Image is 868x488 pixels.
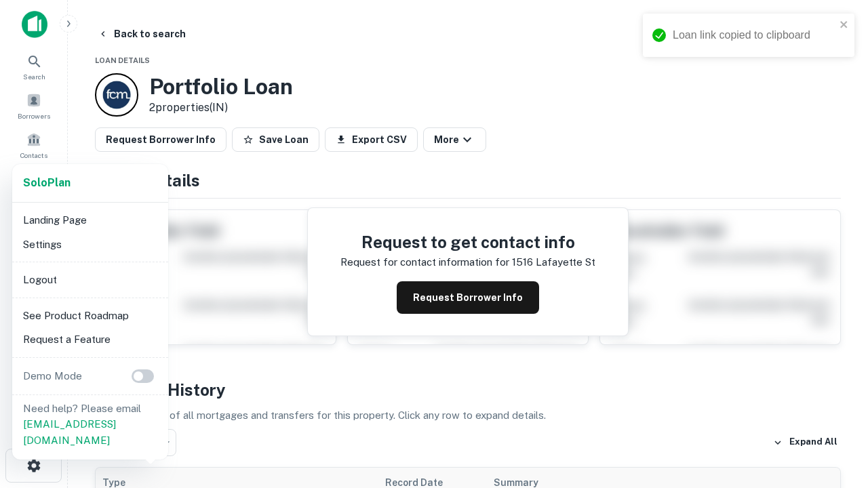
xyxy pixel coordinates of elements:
[840,19,849,32] button: close
[18,327,163,352] li: Request a Feature
[18,208,163,232] li: Landing Page
[23,176,71,189] strong: Solo Plan
[23,401,157,449] p: Need help? Please email
[18,368,87,384] p: Demo Mode
[673,27,835,43] div: Loan link copied to clipboard
[18,232,163,257] li: Settings
[18,268,163,292] li: Logout
[800,380,868,445] iframe: Chat Widget
[23,418,116,446] a: [EMAIL_ADDRESS][DOMAIN_NAME]
[18,304,163,328] li: See Product Roadmap
[23,175,71,191] a: SoloPlan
